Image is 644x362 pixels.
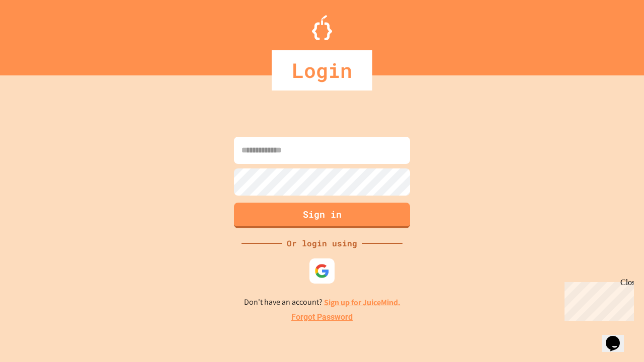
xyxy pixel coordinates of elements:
a: Sign up for JuiceMind. [324,297,400,308]
button: Sign in [234,203,410,228]
div: Chat with us now!Close [4,4,69,64]
div: Or login using [282,237,362,249]
p: Don't have an account? [244,296,400,309]
div: Login [272,50,372,90]
iframe: chat widget [602,322,634,352]
a: Forgot Password [291,311,353,323]
img: google-icon.svg [314,263,330,279]
iframe: chat widget [560,278,634,321]
img: Logo.svg [312,15,332,40]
